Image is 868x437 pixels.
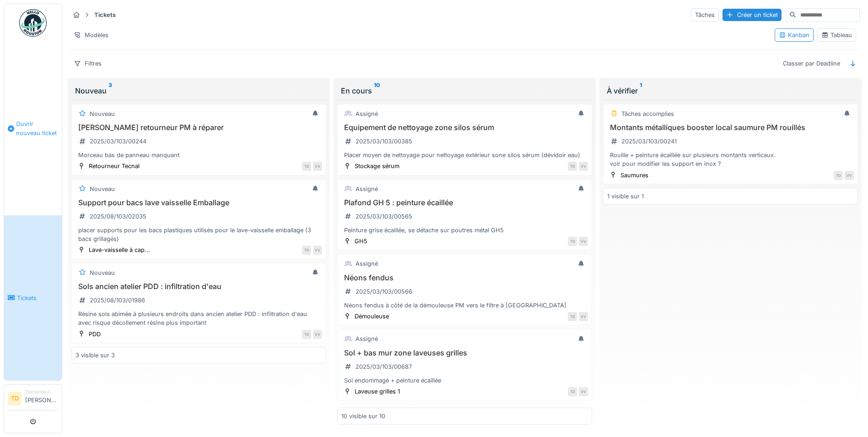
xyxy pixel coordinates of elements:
[90,109,115,118] div: Nouveau
[90,212,146,221] div: 2025/08/103/02035
[607,192,644,201] div: 1 visible sur 1
[341,85,588,96] div: En cours
[75,151,322,159] div: Morceau bas de panneau manquant
[89,246,150,254] div: Lave-vaisselle à cap...
[341,301,588,310] div: Néons fendus à côté de la démouleuse PM vers le filtre à [GEOGRAPHIC_DATA]
[341,349,588,357] h3: Sol + bas mur zone laveuses grilles
[374,85,380,96] sup: 10
[640,85,642,96] sup: 1
[75,123,322,132] h3: [PERSON_NAME] retourneur PM à réparer
[355,162,399,170] div: Stockage sérum
[313,330,322,339] div: VV
[356,212,412,221] div: 2025/03/103/00565
[313,162,322,171] div: VV
[4,42,62,215] a: Ouvrir nouveau ticket
[70,57,106,70] div: Filtres
[834,171,843,180] div: TD
[302,162,311,171] div: TD
[579,312,588,321] div: VV
[722,9,782,21] div: Créer un ticket
[568,312,577,321] div: TD
[356,185,378,193] div: Assigné
[302,330,311,339] div: TD
[108,85,112,96] sup: 3
[355,237,367,246] div: GH5
[779,57,844,70] div: Classer par Deadline
[90,268,115,277] div: Nouveau
[579,237,588,246] div: VV
[341,123,588,132] h3: Equipement de nettoyage zone silos sérum
[607,151,854,168] div: Rouille + peinture écaillée sur plusieurs montants verticaux. voir pour modifier les support en i...
[621,137,677,146] div: 2025/03/103/00241
[75,85,323,96] div: Nouveau
[845,171,854,180] div: VV
[356,362,412,371] div: 2025/03/103/00687
[25,388,58,408] li: [PERSON_NAME]
[341,198,588,207] h3: Plafond GH 5 : peinture écaillée
[821,31,852,39] div: Tableau
[91,11,119,19] strong: Tickets
[579,162,588,171] div: VV
[568,387,577,396] div: TD
[579,387,588,396] div: VV
[313,246,322,255] div: VV
[341,376,588,385] div: Sol endommagé + peinture écaillée
[4,215,62,380] a: Tickets
[89,330,101,339] div: PDD
[356,334,378,343] div: Assigné
[356,137,412,146] div: 2025/03/103/00385
[356,287,412,296] div: 2025/03/103/00566
[341,273,588,282] h3: Néons fendus
[341,226,588,235] div: Peinture grise écaillée, se détache sur poutres métal GH5
[355,312,389,321] div: Démouleuse
[17,294,58,302] span: Tickets
[75,351,115,360] div: 3 visible sur 3
[90,296,145,305] div: 2025/08/103/01986
[356,109,378,118] div: Assigné
[75,310,322,327] div: Résine sols abimée à plusieurs endroits dans ancien atelier PDD : infiltration d'eau avec risque ...
[356,259,378,268] div: Assigné
[568,162,577,171] div: TD
[75,198,322,207] h3: Support pour bacs lave vaisselle Emballage
[341,412,385,421] div: 10 visible sur 10
[355,387,400,396] div: Laveuse grilles 1
[607,123,854,132] h3: Montants métalliques booster local saumure PM rouillés
[90,137,146,146] div: 2025/03/103/00244
[75,282,322,291] h3: Sols ancien atelier PDD : infiltration d'eau
[621,109,674,118] div: Tâches accomplies
[607,85,854,96] div: À vérifier
[691,8,719,22] div: Tâches
[25,388,58,395] div: Demandeur
[341,151,588,159] div: Placer moyen de nettoyage pour nettoyage extérieur sone silos sérum (dévidoir eau)
[620,171,648,180] div: Saumures
[302,246,311,255] div: TD
[8,388,58,410] a: TD Demandeur[PERSON_NAME]
[89,162,140,170] div: Retourneur Tecnal
[16,120,58,137] span: Ouvrir nouveau ticket
[8,392,22,405] li: TD
[90,185,115,193] div: Nouveau
[568,237,577,246] div: TD
[779,31,809,39] div: Kanban
[19,9,47,37] img: Badge_color-CXgf-gQk.svg
[75,226,322,243] div: placer supports pour les bacs plastiques utilisés pour le lave-vaisselle emballage (3 bacs grilla...
[70,28,113,42] div: Modèles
